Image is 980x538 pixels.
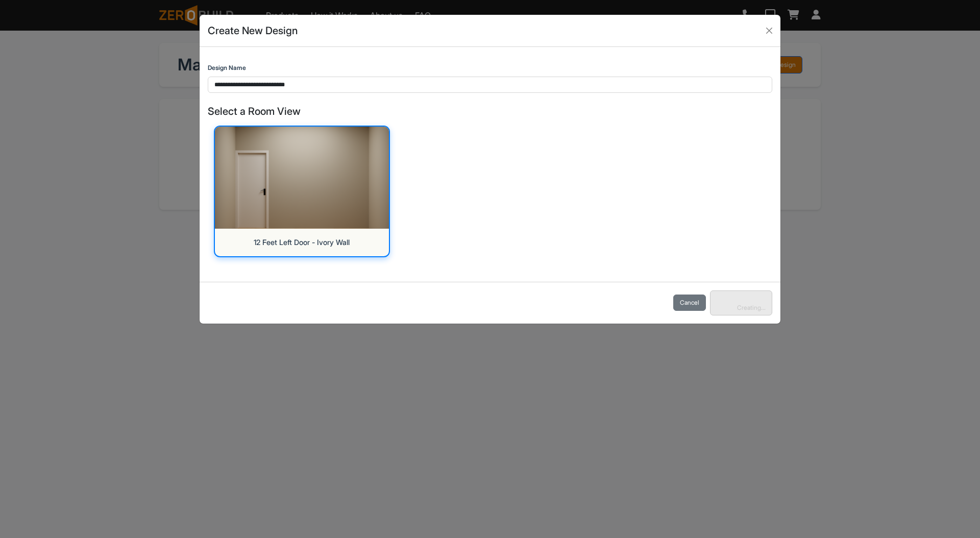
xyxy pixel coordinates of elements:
[208,105,772,117] h5: Select a Room View
[208,63,246,72] label: Design Name
[762,23,776,38] button: Close
[215,127,389,229] img: Room View 1
[673,295,706,311] button: Cancel
[208,23,298,38] h5: Create New Design
[223,237,381,248] div: 12 Feet Left Door - Ivory Wall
